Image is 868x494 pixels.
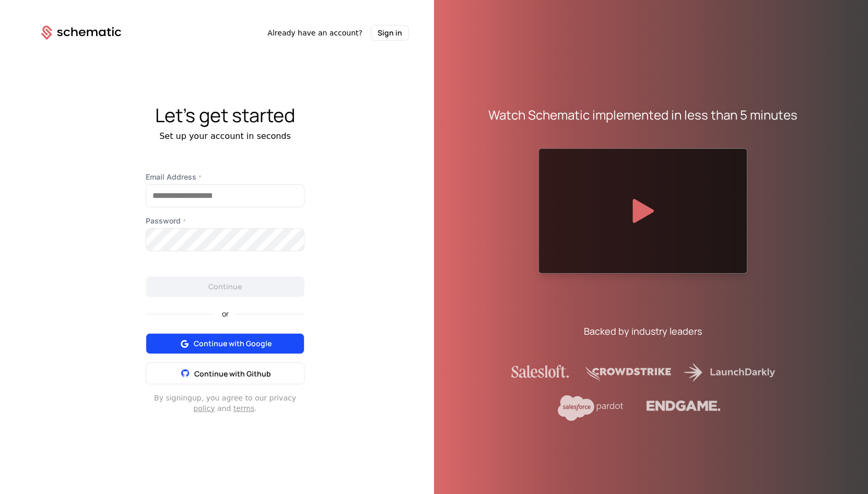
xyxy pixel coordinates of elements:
a: terms [233,404,255,413]
label: Email Address [146,172,304,182]
div: Let's get started [16,105,434,126]
span: Continue with Google [194,338,272,349]
button: Continue with Google [146,333,304,354]
span: Already have an account? [267,28,362,38]
a: policy [193,404,215,413]
button: Continue [146,276,304,297]
label: Password [146,216,304,226]
div: Backed by industry leaders [584,324,702,338]
button: Sign in [371,25,409,41]
span: Continue with Github [194,369,271,379]
div: Set up your account in seconds [16,130,434,143]
span: or [214,310,237,317]
div: By signing up , you agree to our privacy and . [146,393,304,414]
button: Continue with Github [146,362,304,384]
div: Watch Schematic implemented in less than 5 minutes [488,107,797,123]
